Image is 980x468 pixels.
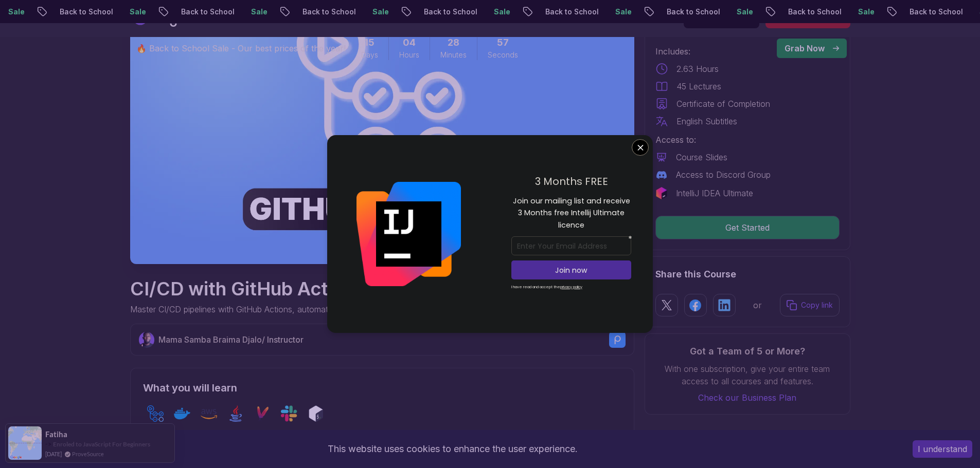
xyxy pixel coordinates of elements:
p: English Subtitles [676,115,737,127]
p: Get Started [656,216,839,239]
a: ProveSource [72,450,104,458]
p: Sale [121,7,154,17]
p: Back to School [51,7,121,17]
span: Hours [399,50,419,60]
a: Enroled to JavaScript For Beginners [53,440,150,448]
img: java logo [227,405,244,422]
img: docker logo [174,405,190,422]
p: Back to School [658,7,728,17]
span: Instructor [267,334,304,345]
p: Certificate of Completion [676,98,770,110]
p: Course Slides [676,151,727,163]
p: Sale [607,7,640,17]
div: This website uses cookies to enhance the user experience. [8,438,897,460]
p: Back to School [901,7,971,17]
img: maven logo [254,405,271,422]
p: Grab Now [785,42,825,54]
button: Accept cookies [913,440,972,458]
p: Access to: [655,134,840,146]
p: or [753,299,762,311]
img: Nelson Djalo [139,332,155,348]
span: Seconds [488,50,518,60]
p: Back to School [416,7,486,17]
p: Mama Samba Braima Djalo / [158,333,304,346]
h3: Got a Team of 5 or More? [655,344,840,359]
p: IntelliJ IDEA Ultimate [676,187,753,199]
img: bash logo [308,405,324,422]
img: github-actions logo [147,405,164,422]
p: Access to Discord Group [676,169,771,181]
img: provesource social proof notification image [8,426,42,460]
p: Sale [364,7,397,17]
p: Sale [728,7,761,17]
img: jetbrains logo [655,187,668,199]
p: Back to School [173,7,243,17]
p: Master CI/CD pipelines with GitHub Actions, automate deployments, and implement DevOps best pract... [130,303,530,315]
span: 15 Days [364,35,375,50]
h2: What you will learn [143,381,621,395]
span: [DATE] [45,450,62,458]
p: Sale [486,7,519,17]
img: slack logo [281,405,297,422]
span: 57 Seconds [497,35,509,50]
p: Back to School [294,7,364,17]
img: aws logo [201,405,217,422]
p: Copy link [801,300,833,310]
span: Fatiha [45,430,67,439]
span: Days [361,50,378,60]
p: 45 Lectures [676,80,721,92]
span: 4 Hours [403,35,416,50]
span: Minutes [440,50,467,60]
p: Sale [850,7,883,17]
p: Sale [243,7,276,17]
h2: Share this Course [655,267,840,282]
h1: CI/CD with GitHub Actions [130,278,530,299]
p: 🔥 Back to School Sale - Our best prices of the year! [136,42,346,54]
button: Get Started [655,216,840,239]
span: -> [45,440,52,448]
p: With one subscription, give your entire team access to all courses and features. [655,363,840,387]
button: Copy link [780,294,840,316]
a: Check our Business Plan [655,391,840,404]
p: Back to School [780,7,850,17]
p: Back to School [537,7,607,17]
span: 28 Minutes [448,35,459,50]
